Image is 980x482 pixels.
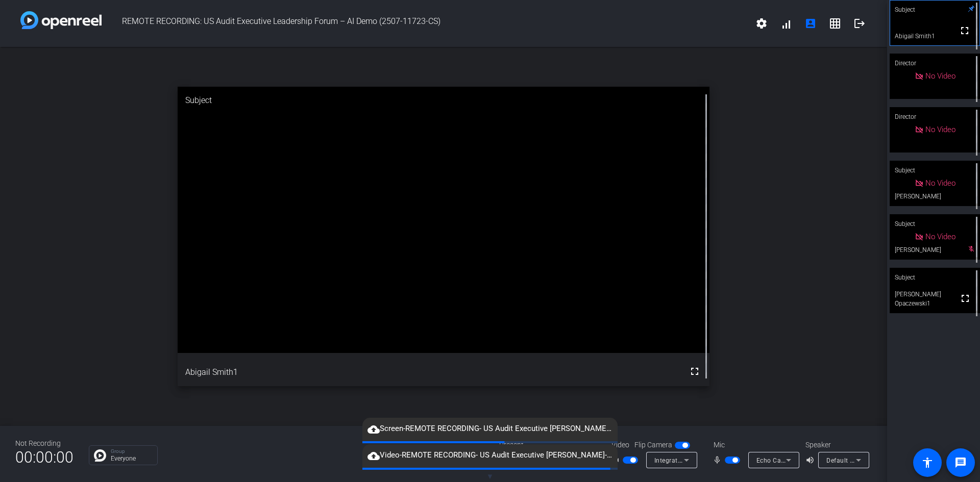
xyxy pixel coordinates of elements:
[959,292,971,305] mat-icon: fullscreen
[111,455,152,462] p: Everyone
[925,232,955,241] span: No Video
[805,454,818,466] mat-icon: volume_up
[611,440,629,450] span: Video
[829,17,841,30] mat-icon: grid_on
[925,179,955,188] span: No Video
[178,87,710,114] div: Subject
[634,440,672,450] span: Flip Camera
[954,456,967,469] mat-icon: message
[713,454,725,466] mat-icon: mic_none
[959,24,971,37] mat-icon: fullscreen
[805,440,867,450] div: Speaker
[486,472,494,481] span: ▼
[20,11,102,29] img: white-gradient.svg
[774,11,798,36] button: signal_cellular_alt
[703,440,805,450] div: Mic
[15,445,73,470] span: 00:00:00
[755,17,768,30] mat-icon: settings
[890,107,980,126] div: Director
[921,456,934,469] mat-icon: accessibility
[853,17,866,30] mat-icon: logout
[890,54,980,73] div: Director
[804,17,817,30] mat-icon: account_box
[367,450,380,462] mat-icon: cloud_upload
[890,161,980,180] div: Subject
[362,423,618,435] span: Screen-REMOTE RECORDING- US Audit Executive [PERSON_NAME]-REMOTE RECORDING- US Audit Executive Le...
[689,365,701,377] mat-icon: fullscreen
[367,423,380,436] mat-icon: cloud_upload
[102,11,749,36] span: REMOTE RECORDING: US Audit Executive Leadership Forum – AI Demo (2507-11723-CS)
[654,456,752,464] span: Integrated Webcam (0bda:5598)
[362,449,618,462] span: Video-REMOTE RECORDING- US Audit Executive [PERSON_NAME]-REMOTE RECORDING- US Audit Executive Lea...
[890,214,980,234] div: Subject
[756,456,944,464] span: Echo Cancelling Speakerphone (Jabra Speak 710) (0b0e:2476)
[15,438,73,449] div: Not Recording
[925,125,955,134] span: No Video
[925,71,955,81] span: No Video
[94,449,106,462] img: Chat Icon
[890,268,980,287] div: Subject
[111,449,152,454] p: Group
